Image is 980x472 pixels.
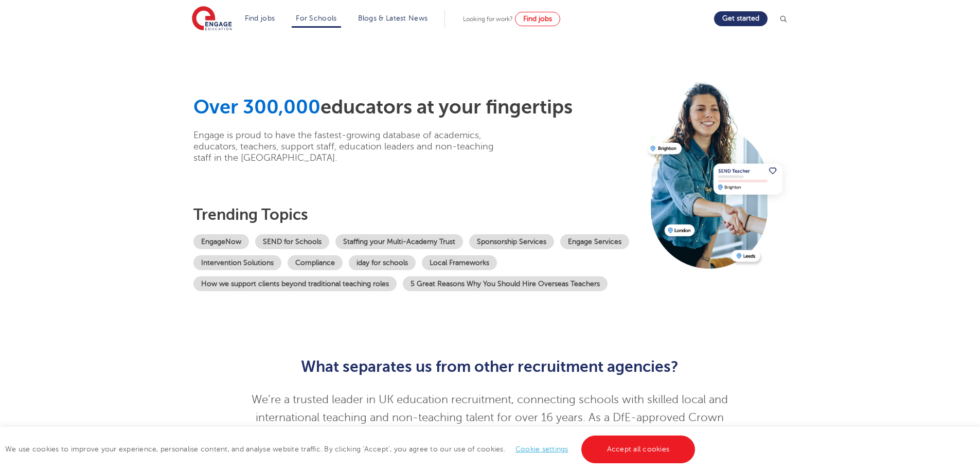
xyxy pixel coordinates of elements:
a: Engage Services [560,234,629,249]
a: Accept all cookies [581,436,696,463]
a: iday for schools [349,255,416,270]
a: Cookie settings [515,445,568,453]
a: Blogs & Latest News [358,14,428,22]
span: We use cookies to improve your experience, personalise content, and analyse website traffic. By c... [5,445,698,453]
a: Sponsorship Services [469,234,554,249]
h1: educators at your fingertips [193,96,640,119]
a: Get started [714,11,768,26]
a: Find jobs [245,14,275,22]
a: How we support clients beyond traditional teaching roles [193,276,397,291]
a: EngageNow [193,234,249,249]
a: Intervention Solutions [193,255,281,270]
p: We’re a trusted leader in UK education recruitment, connecting schools with skilled local and int... [238,391,742,463]
p: Engage is proud to have the fastest-growing database of academics, educators, teachers, support s... [193,129,510,163]
a: Staffing your Multi-Academy Trust [335,234,463,249]
a: Find jobs [515,12,560,26]
img: Engage Education [192,6,232,32]
h3: Trending topics [193,205,640,224]
span: Over 300,000 [193,96,320,118]
a: 5 Great Reasons Why You Should Hire Overseas Teachers [403,276,608,291]
a: For Schools [296,14,336,22]
a: SEND for Schools [255,234,329,249]
a: Compliance [288,255,343,270]
span: Looking for work? [463,15,513,23]
h2: What separates us from other recruitment agencies? [238,358,742,375]
a: Local Frameworks [422,255,497,270]
span: Find jobs [523,15,552,23]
